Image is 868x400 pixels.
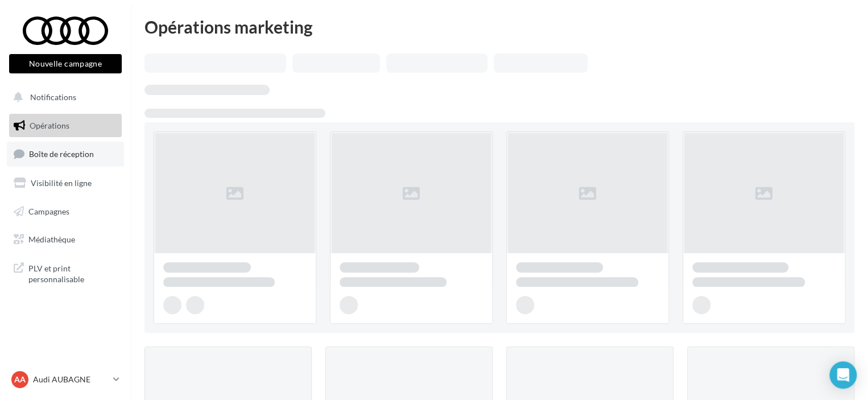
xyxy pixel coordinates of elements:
[7,256,124,290] a: PLV et print personnalisable
[28,261,117,285] span: PLV et print personnalisable
[33,374,109,385] p: Audi AUBAGNE
[28,206,69,216] span: Campagnes
[29,149,94,159] span: Boîte de réception
[30,121,69,130] span: Opérations
[7,171,124,195] a: Visibilité en ligne
[14,374,26,385] span: AA
[7,228,124,251] a: Médiathèque
[144,18,854,35] div: Opérations marketing
[7,200,124,224] a: Campagnes
[7,85,119,109] button: Notifications
[829,361,857,389] div: Open Intercom Messenger
[7,142,124,166] a: Boîte de réception
[28,234,75,244] span: Médiathèque
[31,178,92,188] span: Visibilité en ligne
[9,369,122,390] a: AA Audi AUBAGNE
[9,54,122,73] button: Nouvelle campagne
[30,92,76,102] span: Notifications
[7,114,124,138] a: Opérations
